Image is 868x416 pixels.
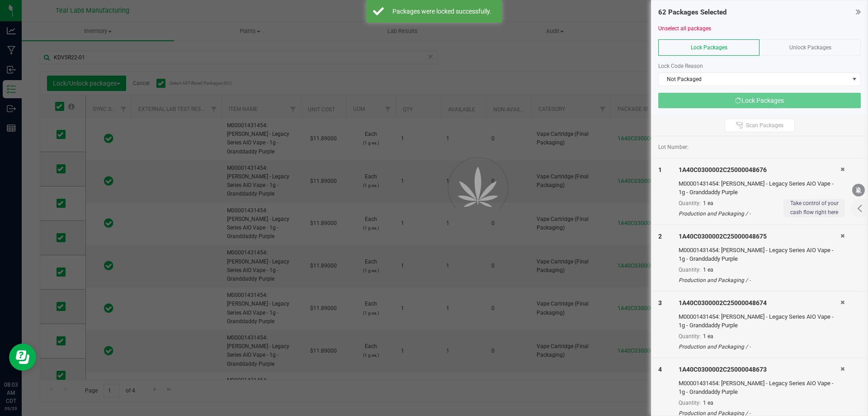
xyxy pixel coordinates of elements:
div: M00001431454: [PERSON_NAME] - Legacy Series AIO Vape - 1g - Granddaddy Purple [679,246,840,263]
span: Unlock Packages [789,44,831,51]
span: 1 ea [703,267,713,273]
span: 1 ea [703,333,713,339]
span: Quantity: [679,200,701,206]
div: M00001431454: [PERSON_NAME] - Legacy Series AIO Vape - 1g - Granddaddy Purple [679,179,840,197]
span: Lock Code Reason [658,63,703,69]
div: Production and Packaging / - [679,343,840,351]
span: 1 [658,166,662,173]
div: Production and Packaging / - [679,276,840,284]
div: 1A40C0300002C25000048673 [679,365,840,374]
span: Scan Packages [746,122,783,129]
span: 1 ea [703,400,713,406]
div: 1A40C0300002C25000048675 [679,232,840,241]
a: Unselect all packages [658,25,711,32]
button: Scan Packages [725,119,795,132]
div: 1A40C0300002C25000048676 [679,165,840,175]
div: 1A40C0300002C25000048674 [679,298,840,308]
span: Quantity: [679,333,701,339]
span: 3 [658,299,662,306]
iframe: Resource center [9,344,36,371]
span: 1 ea [703,200,713,206]
span: Not Packaged [659,73,849,86]
span: Quantity: [679,400,701,406]
span: Lot Number: [658,143,689,151]
div: Production and Packaging / - [679,210,840,218]
button: Lock Packages [658,93,861,108]
div: Packages were locked successfully. [389,7,495,16]
div: M00001431454: [PERSON_NAME] - Legacy Series AIO Vape - 1g - Granddaddy Purple [679,379,840,397]
span: 2 [658,233,662,240]
span: Lock Packages [691,44,727,51]
span: 4 [658,366,662,373]
span: Quantity: [679,267,701,273]
div: M00001431454: [PERSON_NAME] - Legacy Series AIO Vape - 1g - Granddaddy Purple [679,312,840,330]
